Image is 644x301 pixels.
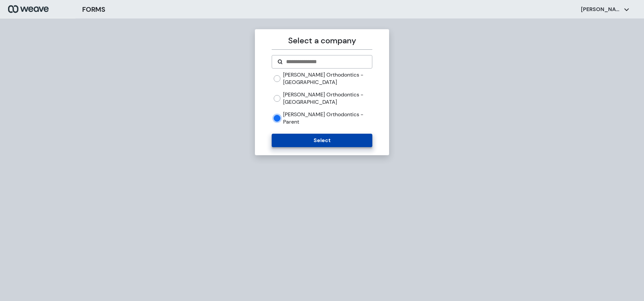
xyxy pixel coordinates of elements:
label: [PERSON_NAME] Orthodontics - [GEOGRAPHIC_DATA] [283,71,372,86]
button: Select [272,134,372,147]
p: Select a company [272,35,372,47]
p: [PERSON_NAME] [581,6,621,13]
input: Search [285,58,366,66]
label: [PERSON_NAME] Orthodontics - Parent [283,111,372,125]
h3: FORMS [82,4,105,14]
label: [PERSON_NAME] Orthodontics - [GEOGRAPHIC_DATA] [283,91,372,105]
